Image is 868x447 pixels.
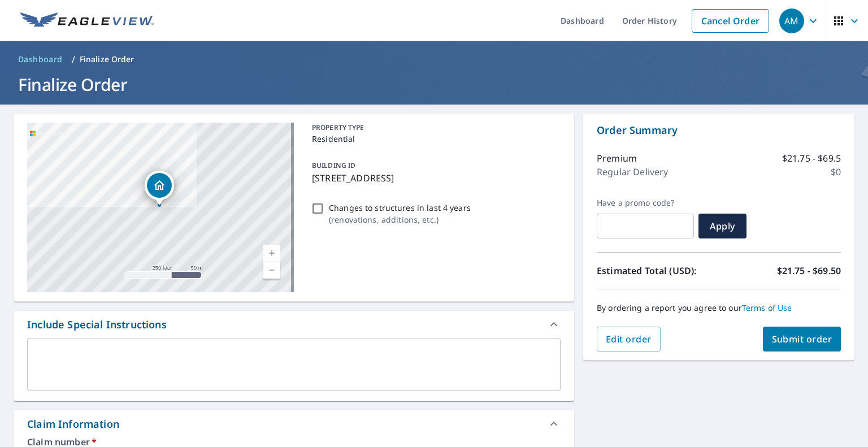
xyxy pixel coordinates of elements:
p: ( renovations, additions, etc. ) [329,214,471,225]
p: Order Summary [597,123,841,138]
span: Submit order [772,333,832,345]
p: Residential [312,133,556,145]
p: BUILDING ID [312,160,355,170]
span: Edit order [606,333,652,345]
p: $21.75 - $69.5 [782,151,841,165]
div: Dropped pin, building 1, Residential property, 814 Deerfield Rd Mcpherson, KS 67460 [145,171,174,206]
div: Include Special Instructions [14,311,574,338]
p: By ordering a report you agree to our [597,303,841,313]
p: Estimated Total (USD): [597,264,719,277]
p: Premium [597,151,637,165]
label: Claim number [27,437,561,446]
li: / [72,53,75,66]
a: Current Level 17, Zoom In [263,245,280,262]
div: Include Special Instructions [27,317,167,332]
div: Claim Information [27,416,119,432]
h1: Finalize Order [14,73,854,96]
p: Regular Delivery [597,165,668,179]
span: Apply [708,220,737,232]
p: [STREET_ADDRESS] [312,171,556,185]
label: Have a promo code? [597,198,694,208]
a: Dashboard [14,50,67,68]
p: $21.75 - $69.50 [777,264,841,277]
span: Dashboard [18,54,63,65]
p: Finalize Order [80,54,134,65]
p: PROPERTY TYPE [312,123,556,133]
p: Changes to structures in last 4 years [329,202,471,214]
nav: breadcrumb [14,50,854,68]
div: Claim Information [14,410,574,437]
div: AM [779,8,804,33]
a: Current Level 17, Zoom Out [263,262,280,279]
img: EV Logo [20,12,154,29]
button: Edit order [597,327,661,351]
a: Cancel Order [692,9,769,33]
p: $0 [831,165,841,179]
a: Terms of Use [742,302,792,313]
button: Apply [698,214,747,238]
button: Submit order [763,327,841,351]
